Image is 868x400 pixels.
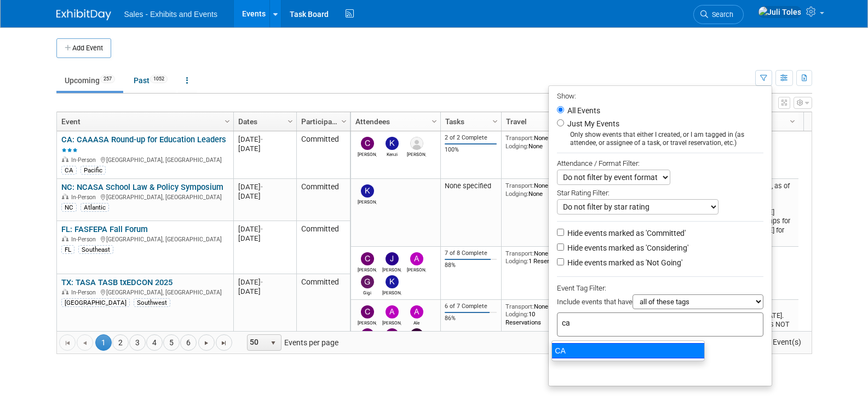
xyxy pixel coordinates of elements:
td: Committed [296,131,350,179]
div: 6 of 7 Complete [445,303,497,310]
span: Column Settings [223,117,232,126]
span: Sales - Exhibits and Events [124,10,217,19]
a: FL: FASFEPA Fall Forum [61,224,148,234]
a: Event [61,112,226,131]
span: Lodging: [505,257,528,265]
img: In-Person Event [62,236,68,241]
span: In-Person [71,236,99,243]
div: Pacific [81,166,106,175]
a: CA: CAAASA Round-up for Education Leaders [61,135,226,155]
label: Hide events marked as 'Committed' [565,228,686,239]
div: [GEOGRAPHIC_DATA] [61,298,130,307]
a: Column Settings [338,112,350,129]
img: Kellie Petty [361,184,374,198]
span: 1 [95,334,112,351]
span: Events per page [233,334,349,351]
span: Transport: [505,134,534,142]
div: Kellie Petty [358,198,377,205]
span: - [261,183,263,191]
img: Keshana Woods [410,137,423,150]
span: Search [708,10,733,19]
label: Hide events marked as 'Not Going' [565,257,682,268]
img: Gigi Goodall [361,275,374,288]
div: [DATE] [238,135,291,144]
div: None None [505,182,572,198]
a: Tasks [445,112,494,131]
span: In-Person [71,194,99,201]
img: Angela Gitto [410,252,423,265]
a: Upcoming257 [56,70,123,91]
div: [GEOGRAPHIC_DATA], [GEOGRAPHIC_DATA] [61,155,228,164]
span: In-Person [71,156,99,164]
img: ExhibitDay [56,9,111,20]
img: Christine Lurz [361,137,374,150]
div: Gigi Goodall [358,288,377,295]
div: [DATE] [238,224,291,234]
div: Show: [557,89,763,102]
div: Christine Lurz [358,150,377,157]
span: Lodging: [505,190,528,198]
a: Go to the previous page [77,334,93,351]
button: Add Event [56,38,111,58]
span: Go to the previous page [81,339,89,347]
div: 86% [445,315,497,322]
a: Column Settings [428,112,440,129]
a: TX: TASA TASB txEDCON 2025 [61,277,173,287]
div: 100% [445,146,497,154]
a: Dates [238,112,289,131]
div: CA [61,166,77,175]
div: 7 of 8 Complete [445,250,497,257]
td: Committed [296,221,350,274]
a: Search [693,5,744,24]
div: 88% [445,262,497,269]
div: [DATE] [238,277,291,287]
div: Angela Gitto [407,265,426,273]
div: Event Tag Filter: [557,282,763,294]
div: CA [551,343,705,358]
a: 2 [112,334,129,351]
div: NC [61,203,77,212]
img: Christine Lurz [361,252,374,265]
a: Go to the last page [216,334,232,351]
a: 4 [146,334,163,351]
div: Include events that have [557,294,763,312]
img: In-Person Event [62,194,68,199]
img: Kenzi Murray [386,137,399,150]
span: 50 [248,335,266,350]
span: Column Settings [286,117,295,126]
div: [DATE] [238,144,291,153]
span: - [261,278,263,286]
span: Column Settings [430,117,439,126]
img: In-Person Event [62,156,68,162]
a: 6 [180,334,197,351]
div: [GEOGRAPHIC_DATA], [GEOGRAPHIC_DATA] [61,192,228,201]
div: None None [505,134,572,150]
a: Go to the first page [59,334,76,351]
img: Jaime Handlin [386,252,399,265]
div: Keshana Woods [407,150,426,157]
div: [GEOGRAPHIC_DATA], [GEOGRAPHIC_DATA] [61,287,228,297]
span: Column Settings [340,117,348,126]
div: [DATE] [238,234,291,243]
span: Transport: [505,303,534,310]
input: Type tag and hit enter [562,317,715,328]
div: FL [61,245,74,254]
span: Transport: [505,250,534,257]
img: Juli Toles [758,6,802,18]
a: Participation [301,112,343,131]
img: Christine Lurz [361,305,374,318]
span: Go to the first page [63,339,72,347]
div: Albert Martinez [382,318,401,326]
span: In-Person [71,289,99,296]
a: NC: NCASA School Law & Policy Symposium [61,182,223,192]
div: Christine Lurz [358,265,377,273]
div: Attendance / Format Filter: [557,157,763,170]
span: - [261,225,263,233]
img: Edna Garcia [410,328,423,341]
a: Attendees [355,112,433,131]
div: Southwest [134,298,170,307]
a: Column Settings [284,112,296,129]
div: None 10 Reservations [505,303,572,327]
div: None specified [445,182,497,190]
label: Just My Events [565,118,619,129]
